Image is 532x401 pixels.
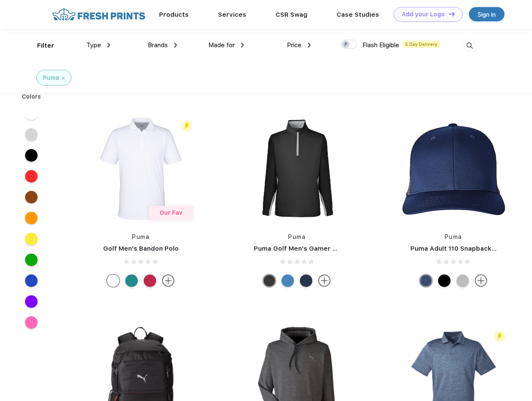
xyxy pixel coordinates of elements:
[43,74,59,82] div: Puma
[181,120,193,132] img: flash_active_toggle.svg
[288,233,306,240] a: Puma
[241,43,244,48] img: dropdown.png
[218,11,246,18] a: Services
[263,274,276,287] div: Puma Black
[62,77,65,80] img: filter_cancel.svg
[445,233,462,240] a: Puma
[50,7,148,22] img: fo%20logo%202.webp
[438,274,451,287] div: Pma Blk Pma Blk
[287,41,301,49] span: Price
[308,43,311,48] img: dropdown.png
[15,92,48,101] div: Colors
[254,245,386,252] a: Puma Golf Men's Gamer Golf Quarter-Zip
[456,274,469,287] div: Quarry with Brt Whit
[37,41,54,51] div: Filter
[403,41,440,48] span: 5 Day Delivery
[469,7,504,21] a: Sign in
[241,113,352,224] img: func=resize&h=266
[300,274,312,287] div: Navy Blazer
[402,11,445,18] div: Add your Logo
[463,39,476,53] img: desktop_search.svg
[107,43,110,48] img: dropdown.png
[159,11,189,18] a: Products
[449,12,455,16] img: DT
[85,113,196,224] img: func=resize&h=266
[281,274,294,287] div: Bright Cobalt
[132,233,149,240] a: Puma
[144,274,156,287] div: Ski Patrol
[148,41,168,49] span: Brands
[494,331,505,342] img: flash_active_toggle.svg
[276,11,307,18] a: CSR Swag
[478,10,496,19] div: Sign in
[103,245,179,252] a: Golf Men's Bandon Polo
[475,274,487,287] img: more.svg
[160,209,182,216] span: Our Fav
[86,41,101,49] span: Type
[107,274,119,287] div: Bright White
[125,274,138,287] div: Green Lagoon
[398,113,509,224] img: func=resize&h=266
[362,41,399,49] span: Flash Eligible
[420,274,432,287] div: Peacoat Qut Shd
[174,43,177,48] img: dropdown.png
[318,274,331,287] img: more.svg
[162,274,175,287] img: more.svg
[208,41,235,49] span: Made for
